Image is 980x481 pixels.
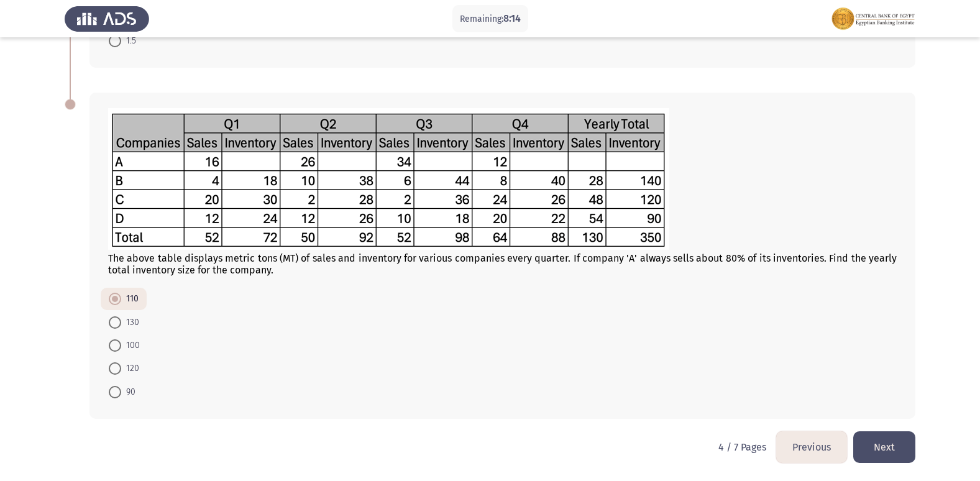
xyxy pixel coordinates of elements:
p: Remaining: [460,11,521,27]
button: load previous page [776,431,847,463]
span: 100 [121,338,140,353]
span: 1.5 [121,34,136,48]
div: The above table displays metric tons (MT) of sales and inventory for various companies every quar... [108,252,897,276]
button: load next page [853,431,915,463]
img: Assessment logo of EBI Analytical Thinking FOCUS Assessment EN [831,1,915,36]
span: 120 [121,361,139,376]
img: Assess Talent Management logo [65,1,149,36]
span: 130 [121,315,139,330]
span: 8:14 [503,12,521,24]
p: 4 / 7 Pages [718,441,766,453]
span: 90 [121,385,135,400]
span: 110 [121,291,139,306]
img: UUUucG5nMTcyNDIzODgwNTg0MA==.png [108,108,669,250]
